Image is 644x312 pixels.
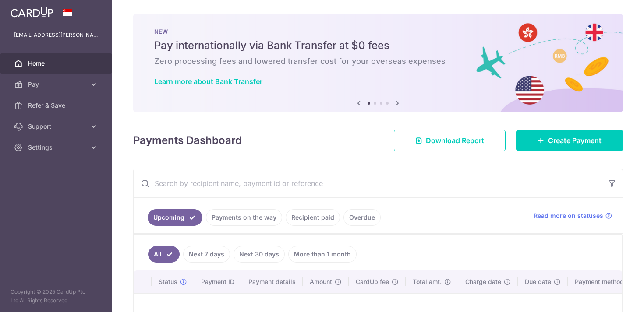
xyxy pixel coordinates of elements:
span: Total amt. [413,277,442,286]
img: Bank transfer banner [133,14,623,112]
span: Refer & Save [28,101,86,110]
p: NEW [154,28,602,35]
a: Download Report [394,130,506,151]
a: Payments on the way [206,209,282,226]
a: Recipient paid [286,209,340,226]
input: Search by recipient name, payment id or reference [134,169,602,197]
a: More than 1 month [288,246,357,263]
span: Create Payment [548,135,602,146]
a: Overdue [343,209,381,226]
span: Status [159,277,177,286]
a: Next 7 days [183,246,230,263]
span: Settings [28,143,86,152]
span: CardUp fee [356,277,389,286]
a: Create Payment [516,130,623,151]
th: Payment ID [194,270,241,293]
span: Due date [525,277,551,286]
a: Learn more about Bank Transfer [154,77,262,86]
th: Payment method [568,270,634,293]
th: Payment details [241,270,303,293]
a: Read more on statuses [534,211,612,220]
span: Support [28,122,86,131]
span: Pay [28,80,86,89]
a: Next 30 days [234,246,285,263]
h4: Payments Dashboard [133,133,242,148]
span: Charge date [465,277,501,286]
a: Upcoming [148,209,202,226]
span: Home [28,59,86,68]
span: Read more on statuses [534,211,603,220]
span: Download Report [426,135,484,146]
a: All [148,246,180,263]
img: CardUp [11,7,53,18]
span: Amount [310,277,332,286]
h5: Pay internationally via Bank Transfer at $0 fees [154,39,602,53]
p: [EMAIL_ADDRESS][PERSON_NAME][DOMAIN_NAME] [14,31,98,39]
h6: Zero processing fees and lowered transfer cost for your overseas expenses [154,56,602,67]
